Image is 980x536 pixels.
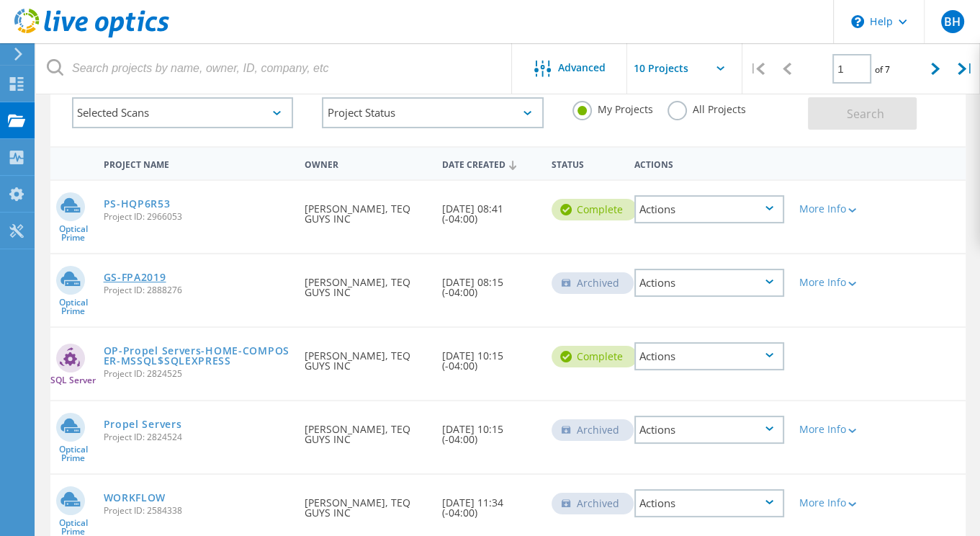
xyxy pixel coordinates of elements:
[297,328,435,385] div: [PERSON_NAME], TEQ GUYS INC
[104,286,291,295] span: Project ID: 2888276
[297,401,435,459] div: [PERSON_NAME], TEQ GUYS INC
[851,15,864,28] svg: \n
[104,506,291,515] span: Project ID: 2584338
[72,97,293,128] div: Selected Scans
[104,370,291,378] span: Project ID: 2824525
[435,254,545,312] div: [DATE] 08:15 (-04:00)
[297,150,435,177] div: Owner
[634,269,785,297] div: Actions
[799,277,858,287] div: More Info
[950,43,980,94] div: |
[552,346,637,367] div: Complete
[50,225,96,242] span: Optical Prime
[634,416,785,444] div: Actions
[297,254,435,312] div: [PERSON_NAME], TEQ GUYS INC
[552,419,634,441] div: Archived
[104,433,291,442] span: Project ID: 2824524
[322,97,543,128] div: Project Status
[667,101,746,115] label: All Projects
[50,445,96,463] span: Optical Prime
[552,199,637,220] div: Complete
[799,498,858,508] div: More Info
[96,150,298,177] div: Project Name
[742,43,772,94] div: |
[558,63,606,73] span: Advanced
[799,424,858,434] div: More Info
[104,272,166,282] a: GS-FPA2019
[104,493,166,503] a: WORKFLOW
[552,272,634,294] div: Archived
[36,43,513,94] input: Search projects by name, owner, ID, company, etc
[297,475,435,532] div: [PERSON_NAME], TEQ GUYS INC
[50,519,96,536] span: Optical Prime
[634,342,785,370] div: Actions
[435,401,545,459] div: [DATE] 10:15 (-04:00)
[104,213,291,221] span: Project ID: 2966053
[104,199,171,209] a: PS-HQP6R53
[875,63,890,76] span: of 7
[435,328,545,385] div: [DATE] 10:15 (-04:00)
[847,106,884,122] span: Search
[627,150,792,177] div: Actions
[435,475,545,532] div: [DATE] 11:34 (-04:00)
[944,16,961,27] span: BH
[104,419,182,429] a: Propel Servers
[552,493,634,514] div: Archived
[435,181,545,238] div: [DATE] 08:41 (-04:00)
[634,195,785,223] div: Actions
[50,298,96,316] span: Optical Prime
[104,346,291,366] a: OP-Propel Servers-HOME-COMPOSER-MSSQL$SQLEXPRESS
[435,150,545,177] div: Date Created
[14,30,169,40] a: Live Optics Dashboard
[634,489,785,517] div: Actions
[808,97,917,130] button: Search
[50,376,96,385] span: SQL Server
[297,181,435,238] div: [PERSON_NAME], TEQ GUYS INC
[572,101,653,115] label: My Projects
[799,204,858,214] div: More Info
[544,150,626,177] div: Status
